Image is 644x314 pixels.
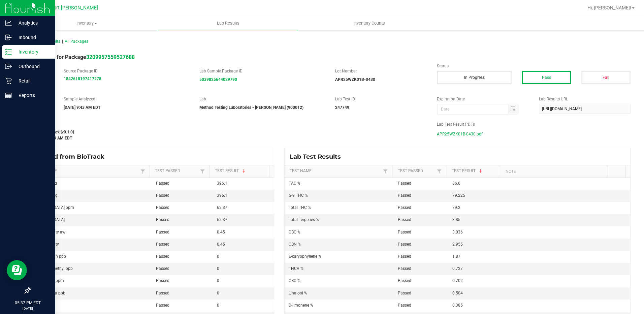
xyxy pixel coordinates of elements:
[156,254,169,259] span: Passed
[289,230,300,234] span: CBG %
[335,68,427,74] label: Lot Number
[398,254,411,259] span: Passed
[12,33,52,41] p: Inbound
[5,92,12,99] inline-svg: Reports
[12,91,52,99] p: Reports
[217,266,219,271] span: 0
[12,77,52,85] p: Retail
[156,217,169,222] span: Passed
[12,48,52,56] p: Inventory
[344,20,394,26] span: Inventory Counts
[289,181,300,186] span: TAC %
[478,168,483,174] span: Sortable
[64,76,101,81] a: 1842618197417278
[30,54,135,60] span: Lab Result for Package
[289,217,319,222] span: Total Terpenes %
[86,54,135,60] a: 3209957559527688
[217,278,219,283] span: 0
[16,20,157,26] span: Inventory
[398,278,411,283] span: Passed
[452,291,463,295] span: 0.504
[156,303,169,308] span: Passed
[452,303,463,308] span: 0.385
[217,242,225,247] span: 0.45
[157,16,298,30] a: Lab Results
[64,105,100,110] strong: [DATE] 9:43 AM EDT
[290,153,346,160] span: Lab Test Results
[16,16,157,30] a: Inventory
[215,168,267,174] a: Test ResultSortable
[12,19,52,27] p: Analytics
[156,181,169,186] span: Passed
[452,266,463,271] span: 0.727
[452,168,497,174] a: Test ResultSortable
[437,63,631,69] label: Status
[217,291,219,295] span: 0
[199,105,303,110] strong: Method Testing Laboratories - [PERSON_NAME] (900012)
[290,168,381,174] a: Test NameSortable
[452,242,463,247] span: 2.955
[452,254,460,259] span: 1.87
[199,96,325,102] label: Lab
[398,266,411,271] span: Passed
[452,193,465,198] span: 79.225
[65,39,88,44] span: All Packages
[437,96,528,102] label: Expiration Date
[7,260,27,280] iframe: Resource center
[452,230,463,234] span: 3.036
[156,205,169,210] span: Passed
[217,254,219,259] span: 0
[289,291,307,295] span: Linalool %
[199,77,237,82] a: 5039825644029790
[398,205,411,210] span: Passed
[452,217,460,222] span: 3.85
[437,129,483,139] span: APR25WZK01B-0430.pdf
[437,71,512,84] button: In Progress
[156,242,169,247] span: Passed
[217,303,219,308] span: 0
[217,193,227,198] span: 396.1
[198,167,206,176] a: Filter
[217,230,225,234] span: 0.45
[398,230,411,234] span: Passed
[289,266,303,271] span: THCV %
[587,5,631,10] span: Hi, [PERSON_NAME]!
[12,62,52,70] p: Outbound
[5,34,12,41] inline-svg: Inbound
[217,217,227,222] span: 62.37
[289,303,313,308] span: D-limonene %
[35,153,109,160] span: Synced from BioTrack
[452,205,460,210] span: 79.2
[62,39,63,44] span: |
[398,217,411,222] span: Passed
[500,165,608,178] th: Note
[155,168,198,174] a: Test PassedSortable
[289,254,321,259] span: E-caryophyllene %
[398,291,411,295] span: Passed
[199,68,325,74] label: Lab Sample Package ID
[581,71,631,84] button: Fail
[156,291,169,295] span: Passed
[241,168,247,174] span: Sortable
[398,193,411,198] span: Passed
[289,205,311,210] span: Total THC %
[335,105,349,110] strong: 247749
[381,167,389,176] a: Filter
[398,303,411,308] span: Passed
[435,167,443,176] a: Filter
[39,5,98,11] span: New Port [PERSON_NAME]
[156,278,169,283] span: Passed
[289,242,301,247] span: CBN %
[3,306,52,311] p: [DATE]
[522,71,571,84] button: Pass
[335,96,427,102] label: Lab Test ID
[64,96,189,102] label: Sample Analyzed
[35,168,138,174] a: Test NameSortable
[335,77,375,82] strong: APR25WZK01B-0430
[289,278,300,283] span: CBC %
[156,230,169,234] span: Passed
[156,193,169,198] span: Passed
[437,121,631,127] label: Lab Test Result PDFs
